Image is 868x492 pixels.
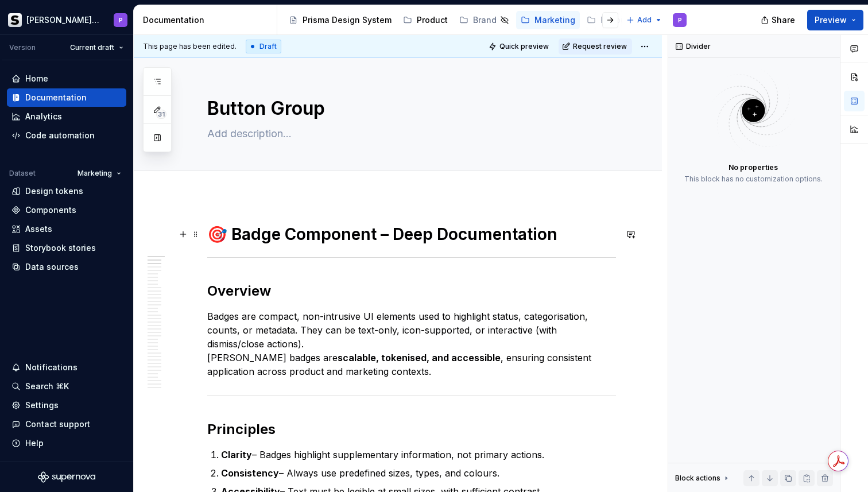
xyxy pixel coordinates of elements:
a: Documentation [7,88,126,107]
div: Documentation [25,92,87,103]
textarea: Button Group [205,95,614,122]
div: Page tree [284,9,621,32]
div: Assets [25,223,52,235]
button: Quick preview [485,38,554,55]
span: Marketing [77,169,112,178]
button: Marketing [72,165,126,181]
div: Version [9,43,36,52]
h1: 🎯 Badge Component – Deep Documentation [207,224,616,245]
div: [PERSON_NAME] Prisma [26,14,100,26]
strong: Clarity [221,449,252,460]
div: Settings [25,400,59,411]
span: Request review [573,42,627,51]
a: Home [7,69,126,88]
div: Prisma Design System [303,14,392,26]
a: Data sources [7,258,126,276]
p: – Badges highlight supplementary information, not primary actions. [221,448,616,462]
div: Data sources [25,261,79,273]
strong: scalable, tokenised, and accessible [338,352,501,363]
div: Product [417,14,448,26]
button: Search ⌘K [7,377,126,396]
div: Block actions [675,470,731,486]
button: Share [755,10,803,30]
div: Brand [473,14,497,26]
a: Product [398,11,452,29]
button: Add [623,12,666,28]
a: Code automation [7,126,126,145]
div: Notifications [25,362,77,373]
div: Draft [246,40,281,53]
span: Share [772,14,795,26]
p: Badges are compact, non-intrusive UI elements used to highlight status, categorisation, counts, o... [207,309,616,378]
span: Preview [815,14,847,26]
button: Notifications [7,358,126,377]
strong: Consistency [221,467,279,479]
span: Current draft [70,43,114,52]
div: Code automation [25,130,95,141]
span: This page has been edited. [143,42,237,51]
div: Search ⌘K [25,381,69,392]
a: Components [7,201,126,219]
div: Dataset [9,169,36,178]
div: Design tokens [25,185,83,197]
div: Storybook stories [25,242,96,254]
div: Documentation [143,14,272,26]
button: Request review [559,38,632,55]
div: Analytics [25,111,62,122]
div: Block actions [675,474,720,483]
span: Quick preview [499,42,549,51]
div: This block has no customization options. [684,175,823,184]
button: [PERSON_NAME] PrismaP [2,7,131,32]
img: 70f0b34c-1a93-4a5d-86eb-502ec58ca862.png [8,13,22,27]
p: – Always use predefined sizes, types, and colours. [221,466,616,480]
a: Settings [7,396,126,414]
a: Marketing [516,11,580,29]
a: Design tokens [7,182,126,200]
div: Help [25,437,44,449]
a: Analytics [7,107,126,126]
a: Assets [7,220,126,238]
div: Components [25,204,76,216]
button: Contact support [7,415,126,433]
svg: Supernova Logo [38,471,95,483]
button: Preview [807,10,863,30]
h2: Overview [207,282,616,300]
button: Help [7,434,126,452]
div: Home [25,73,48,84]
div: Marketing [534,14,575,26]
a: Brand [455,11,514,29]
button: Current draft [65,40,129,56]
div: P [678,16,682,25]
span: 31 [156,110,166,119]
h2: Principles [207,420,616,439]
div: No properties [728,163,778,172]
div: P [119,16,123,25]
a: Prisma Design System [284,11,396,29]
div: Contact support [25,419,90,430]
span: Add [637,16,652,25]
a: Storybook stories [7,239,126,257]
